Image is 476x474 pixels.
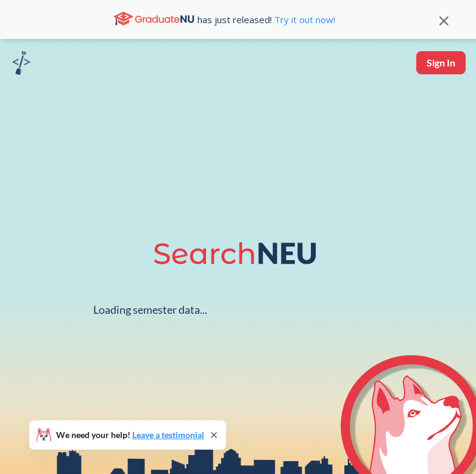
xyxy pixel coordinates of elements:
[132,430,204,440] a: Leave a testimonial
[197,13,335,26] span: has just released!
[56,431,204,439] span: We need your help!
[12,51,30,75] img: sandbox logo
[272,13,335,26] a: Try it out now!
[416,51,466,74] button: Sign In
[12,51,30,79] a: sandbox logo
[93,303,207,317] div: Loading semester data...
